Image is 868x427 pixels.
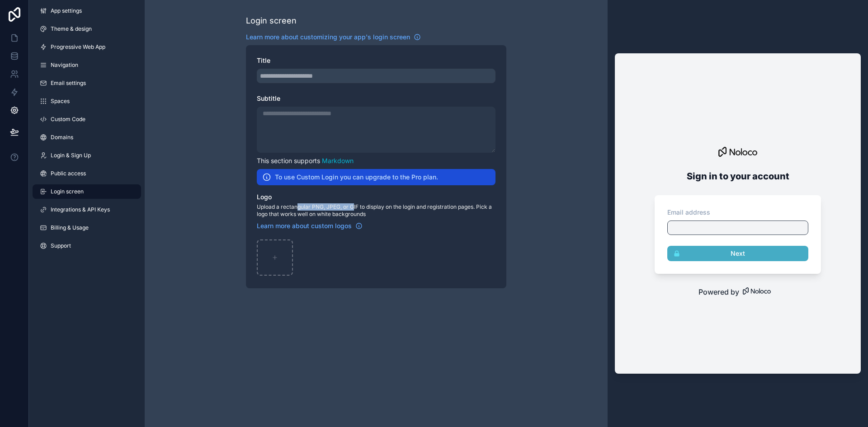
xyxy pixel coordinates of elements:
[51,116,85,123] span: Custom Code
[33,40,141,54] a: Progressive Web App
[33,184,141,199] a: Login screen
[51,25,92,33] span: Theme & design
[51,80,86,87] span: Email settings
[257,94,280,102] span: Subtitle
[33,94,141,108] a: Spaces
[33,130,141,145] a: Domains
[51,170,86,177] span: Public access
[51,43,105,51] span: Progressive Web App
[257,56,270,64] span: Title
[33,22,141,36] a: Theme & design
[257,157,320,164] span: This section supports
[51,61,78,69] span: Navigation
[51,7,82,14] span: App settings
[33,148,141,163] a: Login & Sign Up
[51,152,91,159] span: Login & Sign Up
[714,143,761,161] img: logo
[33,4,141,18] a: App settings
[51,206,110,213] span: Integrations & API Keys
[51,242,71,249] span: Support
[33,112,141,127] a: Custom Code
[322,157,354,164] a: Markdown
[33,58,141,72] a: Navigation
[257,203,495,218] span: Upload a rectangular PNG, JPEG, or GIF to display on the login and registration pages. Pick a log...
[51,224,89,231] span: Billing & Usage
[257,221,363,230] a: Learn more about custom logos
[257,193,272,201] span: Logo
[246,14,297,27] div: Login screen
[651,168,825,184] h2: Sign in to your account
[698,286,739,297] span: Powered by
[33,221,141,235] a: Billing & Usage
[246,33,410,42] span: Learn more about customizing your app's login screen
[667,246,808,261] button: Next
[51,134,73,141] span: Domains
[615,286,861,297] a: Powered by
[51,188,84,195] span: Login screen
[257,221,352,230] span: Learn more about custom logos
[51,98,70,105] span: Spaces
[33,239,141,253] a: Support
[667,208,710,217] label: Email address
[33,76,141,90] a: Email settings
[33,166,141,181] a: Public access
[33,202,141,217] a: Integrations & API Keys
[275,173,438,182] h2: To use Custom Login you can upgrade to the Pro plan.
[246,33,421,42] a: Learn more about customizing your app's login screen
